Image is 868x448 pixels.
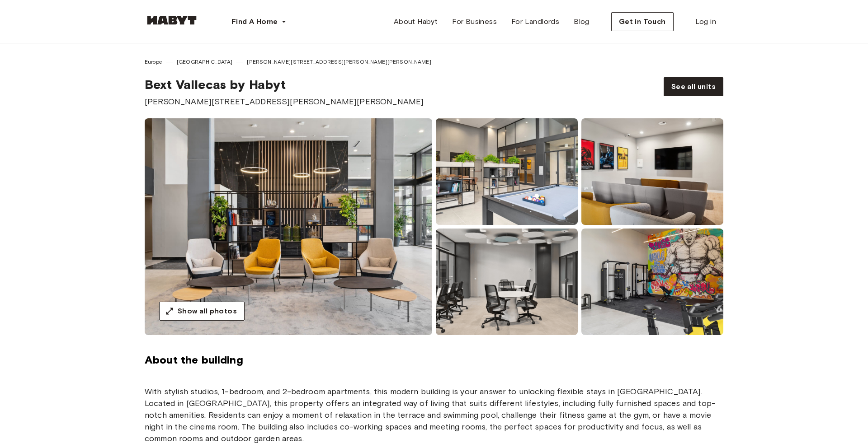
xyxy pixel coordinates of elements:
[566,13,597,31] a: Blog
[671,81,716,92] span: See all units
[511,16,559,27] span: For Landlords
[145,58,162,66] span: Europe
[695,16,716,27] span: Log in
[688,13,723,31] a: Log in
[619,16,666,27] span: Get in Touch
[224,13,294,31] button: Find A Home
[145,96,424,107] span: [PERSON_NAME][STREET_ADDRESS][PERSON_NAME][PERSON_NAME]
[177,58,233,66] span: [GEOGRAPHIC_DATA]
[394,16,438,27] span: About Habyt
[145,118,432,335] img: room-image
[581,229,723,335] img: room-image
[436,229,578,335] img: room-image
[452,16,497,27] span: For Business
[145,386,723,444] p: With stylish studios, 1-bedroom, and 2-bedroom apartments, this modern building is your answer to...
[581,118,723,225] img: room-image
[159,302,245,321] button: Show all photos
[436,118,578,225] img: room-image
[387,13,445,31] a: About Habyt
[664,77,723,96] a: See all units
[145,353,723,367] span: About the building
[231,16,278,27] span: Find A Home
[611,12,674,31] button: Get in Touch
[574,16,590,27] span: Blog
[247,58,431,66] span: [PERSON_NAME][STREET_ADDRESS][PERSON_NAME][PERSON_NAME]
[145,77,424,92] span: Bext Vallecas by Habyt
[145,16,199,25] img: Habyt
[178,306,237,317] span: Show all photos
[504,13,566,31] a: For Landlords
[445,13,504,31] a: For Business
